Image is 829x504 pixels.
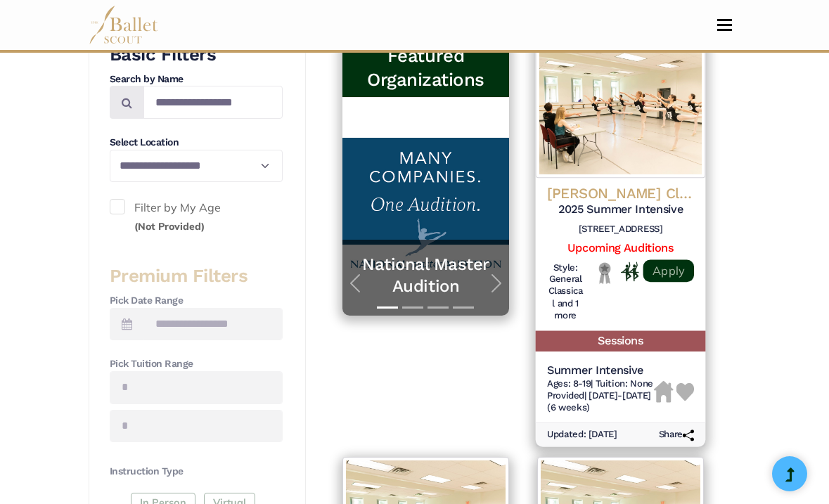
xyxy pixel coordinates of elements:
h4: Select Location [110,136,283,150]
button: Slide 2 [402,299,423,316]
span: Ages: 8-19 [547,377,591,388]
h6: Share [659,429,695,441]
button: Toggle navigation [708,18,741,32]
span: [DATE]-[DATE] (6 weeks) [547,390,651,413]
small: (Not Provided) [134,220,205,233]
h4: Pick Date Range [110,294,283,308]
h4: [PERSON_NAME] Classical Ballet Academy [547,183,694,202]
h6: | | [547,377,654,414]
img: Heart [676,383,695,401]
button: Slide 3 [428,299,449,316]
a: Upcoming Auditions [568,241,674,254]
input: Search by names... [143,86,283,119]
button: Slide 1 [377,299,398,316]
h4: Search by Name [110,72,283,86]
h5: 2025 Summer Intensive [547,202,694,217]
h3: Basic Filters [110,43,283,67]
h6: Style: General Classical and 1 more [547,261,584,322]
h4: Pick Tuition Range [110,357,283,371]
a: Apply [643,259,694,282]
button: Slide 4 [453,299,474,316]
img: Local [596,261,614,284]
span: Tuition: None Provided [547,377,653,401]
img: Logo [536,34,706,178]
h5: Sessions [536,330,706,351]
label: Filter by My Age [110,199,283,235]
h5: Summer Intensive [547,363,654,377]
h3: Premium Filters [110,264,283,288]
img: In Person [621,262,639,281]
h6: Updated: [DATE] [547,429,617,441]
img: Housing Unavailable [654,380,674,402]
h3: Featured Organizations [354,44,498,91]
a: National Master Audition [356,254,495,297]
h4: Instruction Type [110,465,283,479]
h6: [STREET_ADDRESS] [547,223,694,235]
